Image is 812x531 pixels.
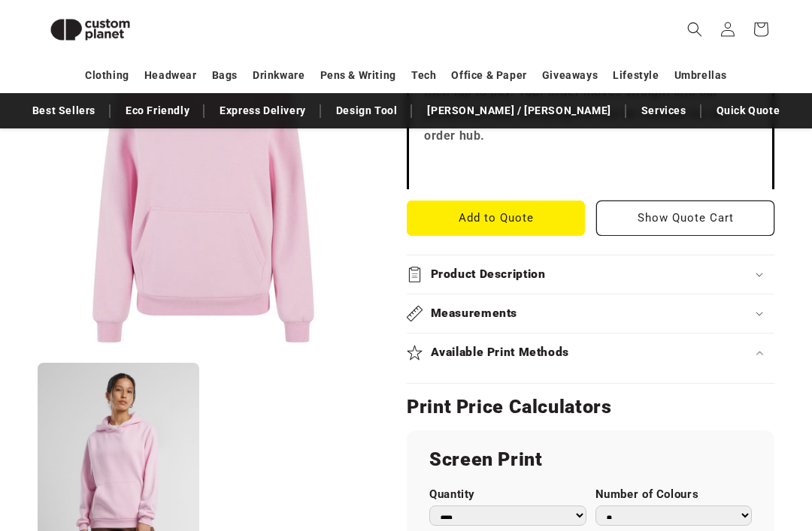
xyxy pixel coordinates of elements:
[634,98,694,124] a: Services
[407,255,774,294] summary: Product Description
[407,333,774,372] summary: Available Print Methods
[144,62,197,89] a: Headwear
[737,459,812,531] iframe: Chat Widget
[424,159,757,174] iframe: Customer reviews powered by Trustpilot
[85,62,129,89] a: Clothing
[253,62,304,89] a: Drinkware
[25,98,103,124] a: Best Sellers
[613,62,659,89] a: Lifestyle
[420,98,618,124] a: [PERSON_NAME] / [PERSON_NAME]
[431,267,546,282] h2: Product Description
[411,62,436,89] a: Tech
[329,98,405,124] a: Design Tool
[674,62,727,89] a: Umbrellas
[429,487,586,502] label: Quantity
[431,306,518,321] h2: Measurements
[542,62,598,89] a: Giveaways
[678,13,711,46] summary: Search
[431,345,570,361] h2: Available Print Methods
[320,62,396,89] a: Pens & Writing
[212,62,238,89] a: Bags
[407,395,774,419] h2: Print Price Calculators
[407,201,585,236] button: Add to Quote
[38,6,143,53] img: Custom Planet
[407,294,774,333] summary: Measurements
[451,62,526,89] a: Office & Paper
[212,98,314,124] a: Express Delivery
[429,448,752,472] h2: Screen Print
[118,98,197,124] a: Eco Friendly
[709,98,788,124] a: Quick Quote
[595,487,753,502] label: Number of Colours
[596,201,774,236] button: Show Quote Cart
